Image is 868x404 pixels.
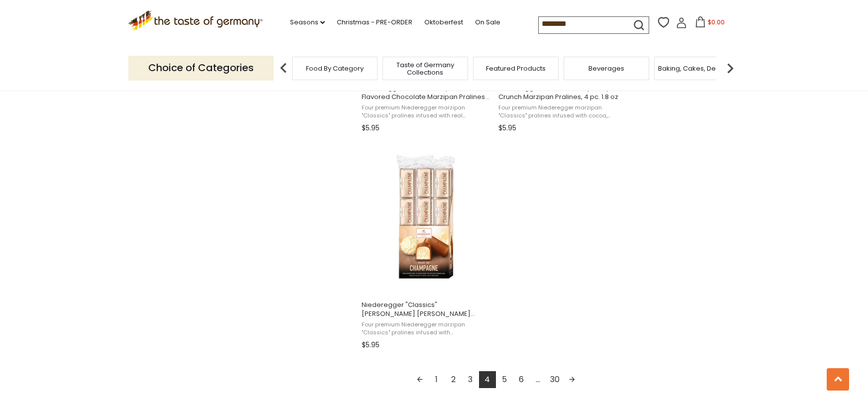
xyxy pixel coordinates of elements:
a: 4 [479,371,496,388]
a: 30 [547,371,564,388]
a: 5 [496,371,513,388]
span: $5.95 [362,123,380,133]
span: Niederegger "Classics" [PERSON_NAME] [PERSON_NAME] Marzipan Pralines, 4 pc. 1.8 oz [362,301,490,318]
span: Four premium Niederegger marzipan "Classics" pralines infused with real espresso and enrobed in d... [362,104,490,119]
img: next arrow [720,58,740,78]
span: $0.00 [708,18,725,26]
img: Niederegger "Classics" Marc de Champagne Brandy Marzipan Pralines, 4 pc. 1.8 oz [360,153,492,285]
a: On Sale [475,17,500,28]
span: $5.95 [362,340,380,350]
a: Christmas - PRE-ORDER [337,17,412,28]
a: Previous page [411,371,428,388]
a: 6 [513,371,530,388]
img: previous arrow [274,58,293,78]
span: Niederegger "Classics" Espresso Flavored Chocolate Marzipan Pralines, 4 pc. 1.8 oz [362,84,490,101]
a: Next page [564,371,580,388]
a: Featured Products [486,65,546,72]
a: 3 [462,371,479,388]
p: Choice of Categories [128,56,274,80]
a: Niederegger [360,144,492,353]
span: Four premium Niederegger marzipan "Classics" pralines infused with [PERSON_NAME] [PERSON_NAME] an... [362,321,490,336]
span: ... [530,371,547,388]
a: Oktoberfest [424,17,463,28]
a: Taste of Germany Collections [386,61,465,76]
span: Four premium Niederegger marzipan "Classics" pralines infused with cocoa, raspberry and caramel c... [498,104,627,119]
span: Niederegger "Classics" Raspberry Crunch Marzipan Pralines, 4 pc. 1.8 oz [498,84,627,101]
a: 2 [445,371,462,388]
a: Baking, Cakes, Desserts [659,65,736,72]
a: 1 [428,371,445,388]
a: Food By Category [306,65,364,72]
div: Pagination [362,371,631,391]
span: $5.95 [498,123,516,133]
button: $0.00 [689,16,731,31]
a: Seasons [290,17,325,28]
a: Beverages [588,65,624,72]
